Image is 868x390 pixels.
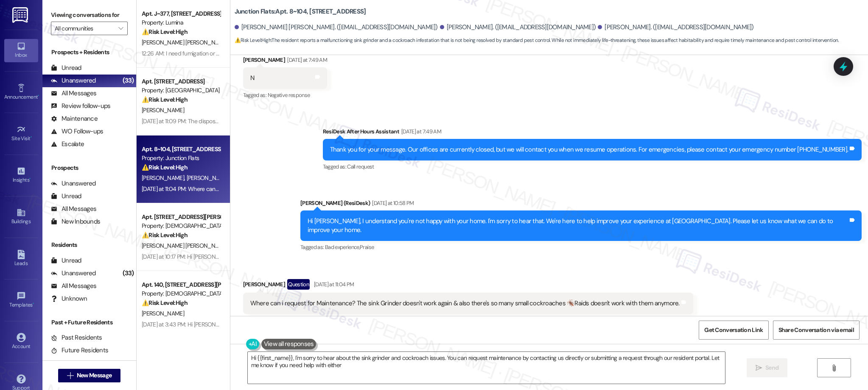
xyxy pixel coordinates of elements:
div: [DATE] at 11:04 PM [312,280,354,289]
div: Apt. 140, [STREET_ADDRESS][PERSON_NAME] [142,280,220,289]
div: 12:26 AM: I need fumigation or insect liquid. I've seen cockroaches. [142,50,302,57]
b: Junction Flats: Apt. 8~104, [STREET_ADDRESS] [235,7,366,16]
div: Unread [51,192,81,201]
div: [PERSON_NAME]. ([EMAIL_ADDRESS][DOMAIN_NAME]) [440,23,596,32]
div: Property: Lumina [142,18,220,27]
div: Unanswered [51,179,96,188]
div: Past + Future Residents [42,318,136,327]
span: New Message [77,371,112,380]
div: Unknown [51,294,87,303]
strong: ⚠️ Risk Level: High [142,28,188,36]
a: Account [4,330,38,353]
div: All Messages [51,205,96,213]
div: Hi [PERSON_NAME], I understand you're not happy with your home. I'm sorry to hear that. We're her... [308,217,848,235]
div: Prospects [42,163,136,172]
span: [PERSON_NAME] [142,174,187,182]
span: [PERSON_NAME] [PERSON_NAME] [142,242,230,249]
i:  [831,365,837,371]
div: WO Follow-ups [51,127,103,136]
div: Past Residents [51,333,102,342]
strong: ⚠️ Risk Level: High [235,37,271,44]
div: Apt. 8~104, [STREET_ADDRESS] [142,145,220,154]
div: Property: Junction Flats [142,154,220,163]
i:  [756,365,762,371]
div: [PERSON_NAME] [243,279,693,293]
div: New Inbounds [51,217,100,226]
button: Get Conversation Link [699,321,768,340]
span: • [31,134,32,140]
div: [PERSON_NAME]. ([EMAIL_ADDRESS][DOMAIN_NAME]) [598,23,754,32]
div: N [250,74,254,83]
strong: ⚠️ Risk Level: High [142,96,188,103]
div: Question [287,279,310,290]
span: • [38,93,39,99]
div: Apt. [STREET_ADDRESS][PERSON_NAME] [142,213,220,221]
span: Negative response [268,91,310,99]
div: Apt. [STREET_ADDRESS] [142,77,220,86]
div: [DATE] at 10:17 PM: Hi [PERSON_NAME], I hope you’re doing well. According to the tracking informa... [142,253,815,260]
strong: ⚠️ Risk Level: High [142,231,188,239]
div: Property: [DEMOGRAPHIC_DATA] [142,221,220,230]
span: [PERSON_NAME] [186,174,231,182]
span: • [29,176,31,182]
div: Unanswered [51,269,96,278]
div: [PERSON_NAME] (ResiDesk) [300,199,862,210]
div: Unread [51,256,81,265]
div: Residents [42,241,136,249]
div: Unread [51,64,81,72]
button: New Message [58,369,121,382]
div: ResiDesk After Hours Assistant [323,127,862,139]
div: Future Residents [51,346,108,355]
a: Leads [4,247,38,270]
a: Buildings [4,205,38,228]
div: Property: [GEOGRAPHIC_DATA] [142,86,220,95]
div: Review follow-ups [51,102,110,111]
div: [DATE] at 7:49 AM [399,127,441,136]
div: All Messages [51,89,96,98]
span: [PERSON_NAME] [142,310,184,317]
div: Escalate [51,140,84,149]
div: Unanswered [51,76,96,85]
div: Where can i request for Maintenance? The sink Grinder doesn't work again & also there's so many s... [250,299,680,308]
span: Call request [347,163,374,170]
div: Prospects + Residents [42,48,136,57]
a: Inbox [4,39,38,62]
span: Bad experience , [325,243,360,251]
button: Send [747,358,788,377]
strong: ⚠️ Risk Level: High [142,163,188,171]
i:  [67,372,73,379]
strong: ⚠️ Risk Level: High [142,299,188,307]
div: [PERSON_NAME] [PERSON_NAME]. ([EMAIL_ADDRESS][DOMAIN_NAME]) [235,23,438,32]
span: • [33,301,34,307]
div: Property: [DEMOGRAPHIC_DATA] [142,289,220,298]
input: All communities [55,22,114,35]
span: Send [765,363,778,372]
div: (33) [120,74,136,87]
div: [PERSON_NAME] [243,55,328,67]
button: Share Conversation via email [773,321,860,340]
div: Thank you for your message. Our offices are currently closed, but we will contact you when we res... [330,145,848,154]
div: [DATE] at 10:58 PM [370,199,414,207]
textarea: Hi {{first_name}}, I'm sorry to hear about the sink grinder and cockroach issues. You can request... [248,352,725,384]
span: Praise [360,243,374,251]
img: ResiDesk Logo [12,7,30,23]
span: : The resident reports a malfunctioning sink grinder and a cockroach infestation that is not bein... [235,36,839,45]
span: Get Conversation Link [704,326,763,335]
div: Maintenance [51,114,98,123]
div: Tagged as: [243,89,328,101]
label: Viewing conversations for [51,8,128,22]
a: Site Visit • [4,122,38,145]
a: Templates • [4,289,38,312]
span: Share Conversation via email [778,326,854,335]
div: Tagged as: [300,241,862,253]
div: [DATE] at 11:09 PM: The disposal still does not work and continues to leak. [142,117,320,125]
div: (33) [120,267,136,280]
div: [DATE] at 11:04 PM: Where can i request for Maintenance? The sink Grinder doesn't work again & al... [142,185,580,193]
span: [PERSON_NAME] [142,106,184,114]
div: Tagged as: [243,314,693,326]
a: Insights • [4,164,38,187]
div: Tagged as: [323,160,862,173]
i:  [118,25,123,32]
div: All Messages [51,282,96,290]
span: [PERSON_NAME] [PERSON_NAME] [142,39,230,46]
